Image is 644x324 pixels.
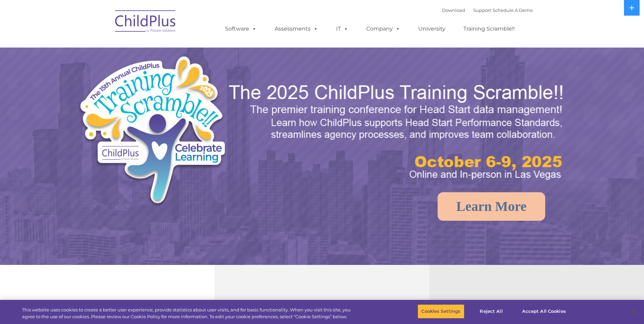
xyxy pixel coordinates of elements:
a: University [411,22,452,36]
a: Training Scramble!! [457,22,521,36]
button: Close [626,304,641,319]
a: Assessments [268,22,325,36]
a: Software [218,22,263,36]
a: Support [473,7,491,13]
a: IT [329,22,355,36]
button: Reject All [470,304,513,319]
a: Learn More [438,192,545,221]
div: This website uses cookies to create a better user experience, provide statistics about user visit... [22,307,354,320]
button: Accept All Cookies [518,304,570,319]
button: Cookies Settings [418,304,464,319]
a: Schedule A Demo [493,7,533,13]
font: | [442,7,533,13]
img: ChildPlus by Procare Solutions [112,5,180,39]
a: Company [360,22,407,36]
a: Download [442,7,465,13]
